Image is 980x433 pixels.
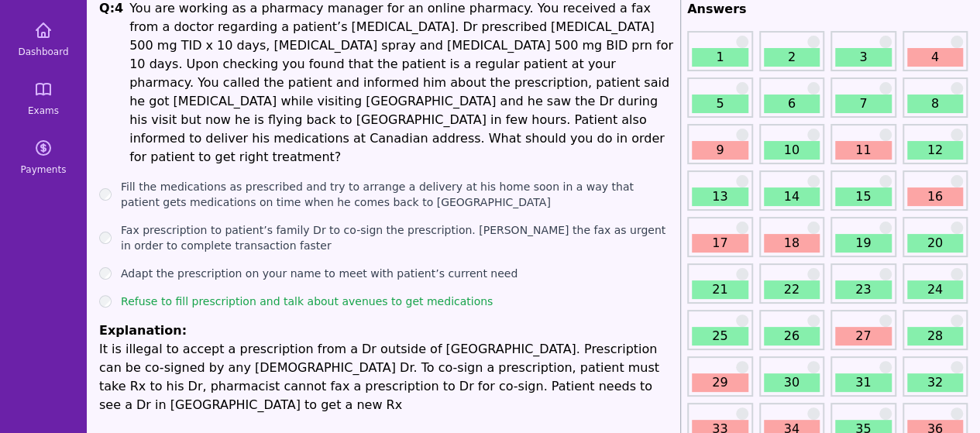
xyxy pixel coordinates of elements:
label: Fax prescription to patient’s family Dr to co-sign the prescription. [PERSON_NAME] the fax as urg... [121,222,674,253]
a: 5 [692,95,748,113]
a: 4 [907,48,964,67]
a: 1 [692,48,748,67]
a: 9 [692,141,748,160]
a: 29 [692,373,748,392]
a: 32 [907,373,964,392]
a: 8 [907,95,964,113]
a: 24 [907,280,964,299]
a: 14 [764,187,820,206]
a: 10 [764,141,820,160]
p: It is illegal to accept a prescription from a Dr outside of [GEOGRAPHIC_DATA]. Prescription can b... [99,340,674,414]
a: 12 [907,141,964,160]
a: 6 [764,95,820,113]
a: 20 [907,234,964,253]
a: 13 [692,187,748,206]
span: Dashboard [18,46,68,58]
label: Refuse to fill prescription and talk about avenues to get medications [121,294,493,309]
a: 28 [907,327,964,345]
span: Exams [28,105,59,117]
a: 18 [764,234,820,253]
a: 16 [907,187,964,206]
a: Payments [6,129,81,185]
a: 15 [835,187,892,206]
span: Explanation: [99,323,187,338]
label: Adapt the prescription on your name to meet with patient’s current need [121,266,518,281]
a: 7 [835,95,892,113]
a: 22 [764,280,820,299]
a: 27 [835,327,892,345]
a: 21 [692,280,748,299]
a: 31 [835,373,892,392]
a: 3 [835,48,892,67]
a: 25 [692,327,748,345]
a: 30 [764,373,820,392]
a: 2 [764,48,820,67]
a: 19 [835,234,892,253]
a: Dashboard [6,12,81,67]
a: Exams [6,70,81,126]
span: You are working as a pharmacy manager for an online pharmacy. You received a fax from a doctor re... [129,1,673,164]
span: Payments [21,163,67,176]
a: 11 [835,141,892,160]
a: 17 [692,234,748,253]
a: 23 [835,280,892,299]
label: Fill the medications as prescribed and try to arrange a delivery at his home soon in a way that p... [121,179,674,210]
a: 26 [764,327,820,345]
